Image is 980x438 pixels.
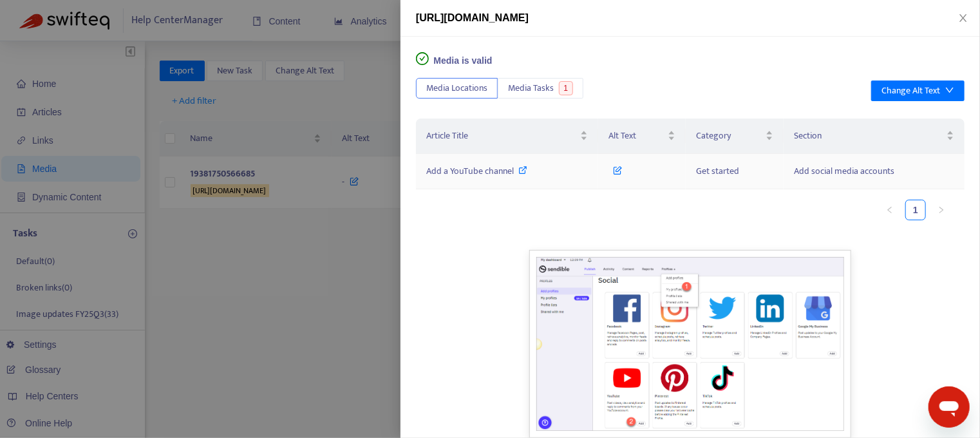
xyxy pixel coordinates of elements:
[886,206,894,214] span: left
[426,81,487,95] span: Media Locations
[881,84,940,98] div: Change Alt Text
[434,55,493,66] span: Media is valid
[416,52,429,65] span: check-circle
[529,250,851,438] img: Unable to display this image
[954,12,972,24] button: Close
[416,119,598,154] th: Article Title
[784,119,965,154] th: Section
[696,129,763,143] span: Category
[426,164,514,178] span: Add a YouTube channel
[905,200,926,220] li: 1
[880,200,900,220] li: Previous Page
[945,86,954,95] span: down
[416,78,498,99] button: Media Locations
[938,206,945,214] span: right
[928,386,970,428] iframe: Button to launch messaging window
[608,129,665,143] span: Alt Text
[416,12,529,23] span: [URL][DOMAIN_NAME]
[598,119,686,154] th: Alt Text
[426,129,578,143] span: Article Title
[696,164,739,178] span: Get started
[958,13,968,23] span: close
[931,200,952,220] button: right
[906,200,925,220] a: 1
[794,164,894,178] span: Add social media accounts
[559,81,574,95] span: 1
[880,200,900,220] button: left
[686,119,784,154] th: Category
[498,78,583,99] button: Media Tasks1
[508,81,554,95] span: Media Tasks
[794,129,944,143] span: Section
[871,81,965,101] button: Change Alt Text
[931,200,952,220] li: Next Page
